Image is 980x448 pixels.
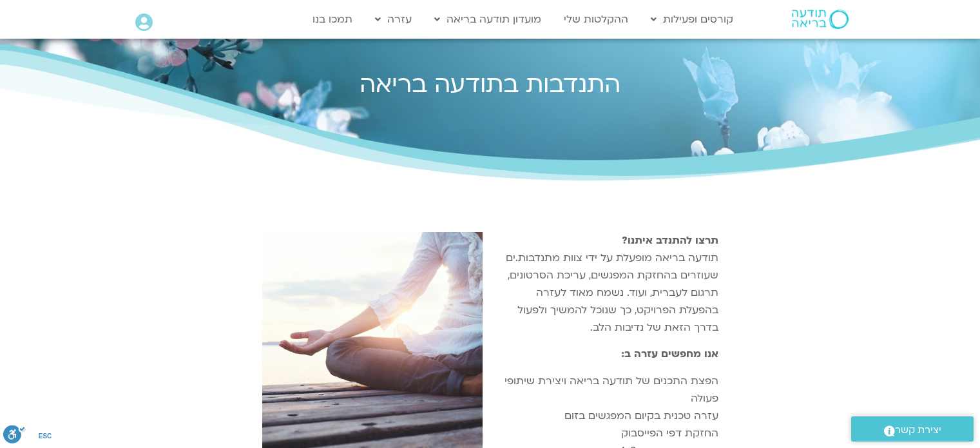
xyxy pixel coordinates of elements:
a: מועדון תודעה בריאה [428,7,548,32]
p: תודעה בריאה מופעלת על ידי צוות מתנדבות.ים שעוזרים בהחזקת המפגשים, עריכת הסרטונים, תרגום לעברית, ו... [495,232,718,336]
a: קורסים ופעילות [644,7,740,32]
strong: תרצו להתנדב איתנו? [622,233,718,248]
a: תמכו בנו [306,7,359,32]
span: יצירת קשר [895,422,941,439]
a: יצירת קשר [851,416,974,442]
strong: אנו מחפשים עזרה ב: [621,347,718,361]
h2: התנדבות בתודעה בריאה [130,71,851,98]
a: ההקלטות שלי [557,7,635,32]
a: עזרה [369,7,418,32]
img: תודעה בריאה [792,10,849,29]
